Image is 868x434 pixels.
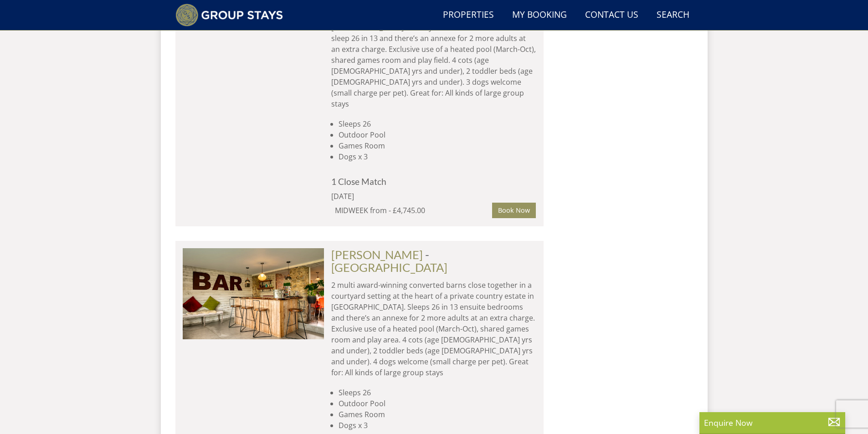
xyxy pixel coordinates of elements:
li: Sleeps 26 [339,387,536,398]
a: Search [653,5,693,26]
li: Outdoor Pool [339,398,536,409]
span: - [331,248,447,274]
p: 2 multi award-winning converted barns close together in a courtyard setting at the heart of a pri... [331,280,536,378]
img: harcombes-devon-group-accommodation-dog-friendly-sleeping13.original.jpg [183,248,324,339]
a: Contact Us [581,5,642,26]
li: Games Room [339,409,536,420]
a: [GEOGRAPHIC_DATA] [331,260,447,274]
a: Properties [439,5,498,26]
li: Outdoor Pool [339,129,536,140]
a: Book Now [492,203,536,218]
a: My Booking [508,5,570,26]
li: Dogs x 3 [339,420,536,431]
h4: 1 Close Match [331,177,536,186]
li: Sleeps 26 [339,118,536,129]
div: MIDWEEK from - £4,745.00 [335,205,493,216]
a: [PERSON_NAME] [331,248,423,261]
li: Games Room [339,140,536,151]
div: [DATE] [331,191,454,202]
img: Group Stays [175,4,283,26]
p: Enquire Now [704,417,841,429]
li: Dogs x 3 [339,151,536,162]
